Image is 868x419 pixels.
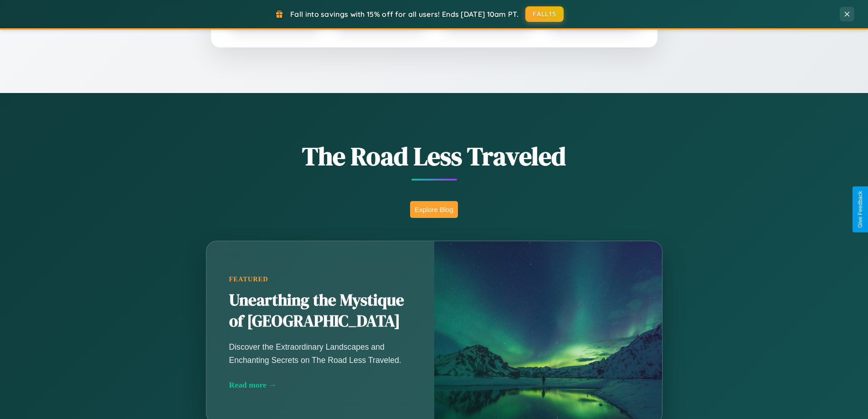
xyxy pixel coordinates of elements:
h1: The Road Less Traveled [161,139,708,174]
span: Fall into savings with 15% off for all users! Ends [DATE] 10am PT. [290,10,519,19]
div: Featured [229,275,411,283]
h2: Unearthing the Mystique of [GEOGRAPHIC_DATA] [229,290,411,332]
div: Read more → [229,380,411,390]
p: Discover the Extraordinary Landscapes and Enchanting Secrets on The Road Less Traveled. [229,341,411,366]
button: Explore Blog [410,201,458,218]
div: Give Feedback [857,191,863,228]
button: FALL15 [525,6,564,22]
